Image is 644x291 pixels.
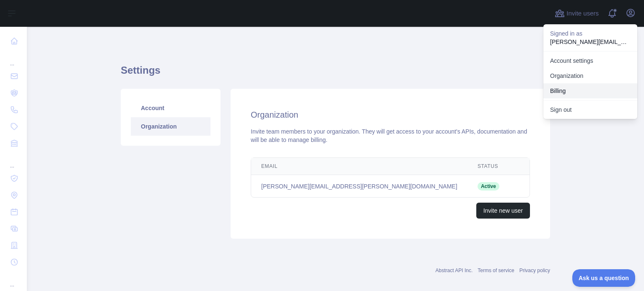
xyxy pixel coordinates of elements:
th: Status [467,158,509,175]
button: Billing [543,83,637,98]
a: Organization [131,117,210,136]
a: Abstract API Inc. [436,268,473,273]
a: Account [131,99,210,117]
span: Invite users [566,9,599,18]
h2: Organization [251,109,530,121]
p: [PERSON_NAME][EMAIL_ADDRESS][PERSON_NAME][DOMAIN_NAME] [550,38,631,46]
a: Privacy policy [519,268,550,273]
div: ... [7,271,20,288]
th: Email [251,158,467,175]
a: Terms of service [478,268,514,273]
button: Invite new user [476,203,530,219]
div: Invite team members to your organization. They will get access to your account's APIs, documentat... [251,127,530,144]
div: ... [7,50,20,67]
button: Invite users [553,7,600,20]
div: ... [7,152,20,169]
a: Account settings [543,53,637,68]
iframe: Toggle Customer Support [572,269,636,287]
td: [PERSON_NAME][EMAIL_ADDRESS][PERSON_NAME][DOMAIN_NAME] [251,175,467,198]
p: Signed in as [550,29,631,38]
a: Organization [543,68,637,83]
h1: Settings [121,64,550,84]
button: Sign out [543,102,637,117]
span: Active [478,182,499,191]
